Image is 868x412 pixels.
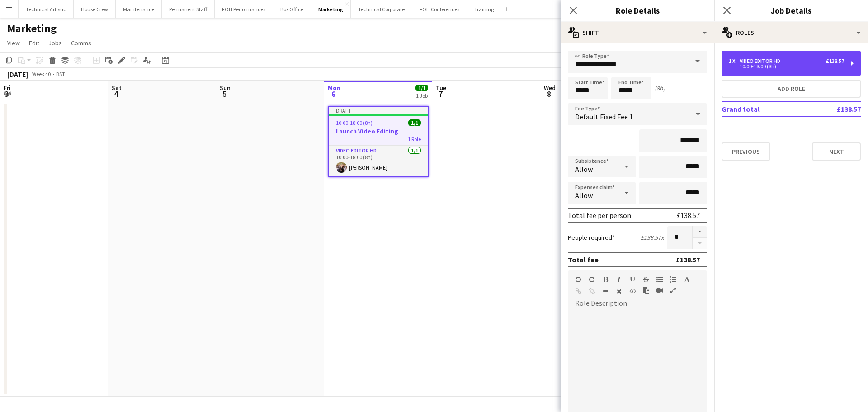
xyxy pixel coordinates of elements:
button: FOH Conferences [412,0,467,18]
td: Grand total [722,102,807,116]
button: Italic [616,276,622,283]
span: Allow [575,191,593,200]
span: 1/1 [415,85,428,91]
span: 8 [542,89,556,99]
h3: Job Details [714,5,868,16]
button: Unordered List [656,276,663,283]
label: People required [568,233,615,242]
a: Edit [25,37,43,49]
span: 1/1 [408,119,421,126]
span: Sat [112,84,122,92]
h3: Role Details [561,5,714,16]
div: Video Editor HD [740,58,784,64]
span: 6 [326,89,340,99]
div: BST [56,71,65,77]
button: Underline [629,276,636,283]
span: Default Fixed Fee 1 [575,112,633,121]
div: £138.57 [676,255,700,264]
div: 10:00-18:00 (8h) [729,64,844,69]
button: Horizontal Line [602,288,609,295]
span: 1 Role [408,136,421,142]
span: Comms [71,39,91,47]
span: Fri [4,84,11,92]
h1: Marketing [7,22,57,35]
a: View [4,37,24,49]
div: Total fee per person [568,211,631,220]
span: Tue [436,84,446,92]
app-card-role: Video Editor HD1/110:00-18:00 (8h)[PERSON_NAME] [329,146,428,176]
button: Next [812,142,861,161]
button: Strikethrough [643,276,649,283]
button: Text Color [684,276,690,283]
button: Paste as plain text [643,287,649,294]
button: Permanent Staff [162,0,215,18]
button: Insert video [656,287,663,294]
div: Draft [329,107,428,114]
button: HTML Code [629,288,636,295]
span: 4 [110,89,122,99]
a: Comms [67,37,95,49]
button: Maintenance [116,0,162,18]
div: Roles [714,22,868,43]
div: Total fee [568,255,599,264]
td: £138.57 [807,102,861,116]
span: Edit [29,39,39,47]
span: 5 [218,89,231,99]
a: Jobs [45,37,66,49]
div: 1 Job [416,92,428,99]
span: Allow [575,165,593,174]
app-job-card: Draft10:00-18:00 (8h)1/1Launch Video Editing1 RoleVideo Editor HD1/110:00-18:00 (8h)[PERSON_NAME] [328,106,429,177]
button: Ordered List [670,276,676,283]
div: Shift [561,22,714,43]
button: Technical Corporate [351,0,412,18]
button: House Crew [74,0,116,18]
div: £138.57 x [641,233,664,242]
span: 10:00-18:00 (8h) [336,119,373,126]
span: View [7,39,20,47]
button: Add role [722,80,861,98]
span: Sun [220,84,231,92]
div: £138.57 [677,211,700,220]
span: Jobs [48,39,62,47]
span: Mon [328,84,340,92]
h3: Launch Video Editing [329,127,428,135]
button: Redo [589,276,595,283]
button: Clear Formatting [616,288,622,295]
div: 1 x [729,58,740,64]
span: Wed [544,84,556,92]
div: [DATE] [7,70,28,79]
button: Increase [693,226,707,238]
button: Undo [575,276,581,283]
button: Previous [722,142,770,161]
span: 3 [2,89,11,99]
div: £138.57 [826,58,844,64]
button: Bold [602,276,609,283]
span: Week 40 [30,71,52,77]
button: Fullscreen [670,287,676,294]
button: FOH Performances [215,0,273,18]
button: Marketing [311,0,351,18]
div: (8h) [655,84,665,92]
button: Technical Artistic [19,0,74,18]
button: Box Office [273,0,311,18]
button: Training [467,0,501,18]
span: 7 [434,89,446,99]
